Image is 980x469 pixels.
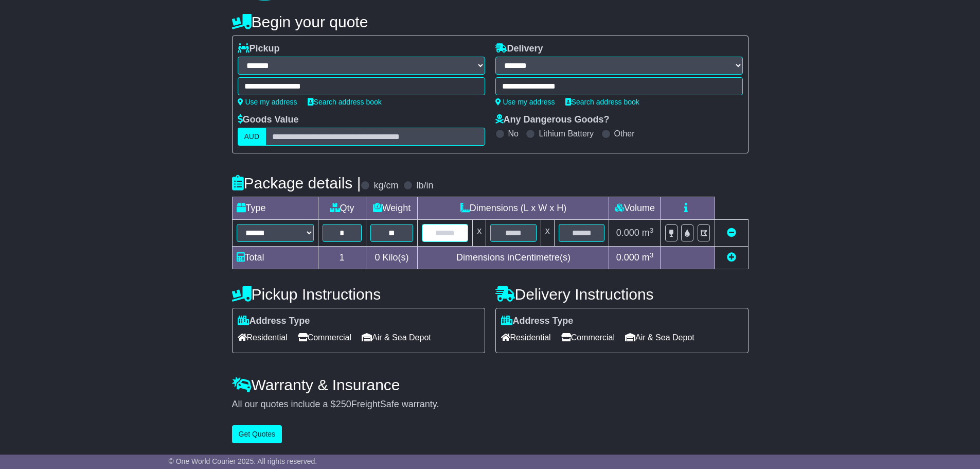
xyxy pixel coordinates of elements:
span: © One World Courier 2025. All rights reserved. [169,457,317,465]
span: Air & Sea Depot [362,329,431,345]
label: Other [614,129,635,138]
td: Type [232,197,318,220]
td: Kilo(s) [366,247,418,269]
span: Residential [238,329,288,345]
td: Dimensions (L x W x H) [418,197,609,220]
span: Commercial [561,329,615,345]
span: m [642,228,654,238]
label: Any Dangerous Goods? [495,114,610,126]
td: x [541,220,554,247]
button: Get Quotes [232,425,282,443]
h4: Warranty & Insurance [232,376,749,393]
td: 1 [318,247,366,269]
span: Commercial [298,329,351,345]
label: Address Type [501,316,574,327]
span: Residential [501,329,551,345]
h4: Delivery Instructions [495,286,749,303]
span: 0 [375,252,380,263]
span: 250 [336,399,351,409]
td: Volume [609,197,661,220]
h4: Begin your quote [232,13,749,30]
label: kg/cm [373,180,398,192]
a: Remove this item [727,228,736,238]
label: Lithium Battery [539,129,594,138]
label: Pickup [238,43,280,55]
span: m [642,252,654,263]
a: Use my address [495,98,555,106]
label: No [508,129,519,138]
td: Qty [318,197,366,220]
td: Weight [366,197,418,220]
td: x [473,220,486,247]
sup: 3 [650,227,654,234]
label: Goods Value [238,114,299,126]
label: Delivery [495,43,543,55]
span: 0.000 [616,228,639,238]
sup: 3 [650,251,654,259]
td: Total [232,247,318,269]
span: 0.000 [616,252,639,263]
h4: Pickup Instructions [232,286,485,303]
td: Dimensions in Centimetre(s) [418,247,609,269]
a: Add new item [727,252,736,263]
div: All our quotes include a $ FreightSafe warranty. [232,399,749,410]
a: Use my address [238,98,297,106]
a: Search address book [565,98,639,106]
a: Search address book [308,98,382,106]
h4: Package details | [232,175,361,192]
span: Air & Sea Depot [625,329,694,345]
label: Address Type [238,316,310,327]
label: AUD [238,128,266,146]
label: lb/in [416,180,433,192]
